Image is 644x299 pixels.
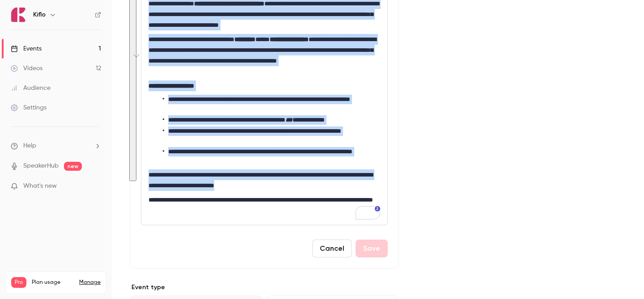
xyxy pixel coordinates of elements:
button: Cancel [312,240,352,257]
a: SpeakerHub [23,161,59,171]
h6: Kiflo [33,10,46,19]
iframe: Noticeable Trigger [90,182,101,190]
span: Help [23,141,36,151]
span: Plan usage [32,279,74,286]
div: Audience [11,84,51,93]
li: help-dropdown-opener [11,141,101,151]
div: Events [11,44,42,53]
img: Kiflo [11,8,25,22]
span: Pro [11,277,26,288]
div: Settings [11,103,47,112]
div: Videos [11,64,42,73]
span: new [64,162,82,171]
span: What's new [23,181,57,191]
a: Manage [79,279,101,286]
p: Event type [130,283,399,292]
